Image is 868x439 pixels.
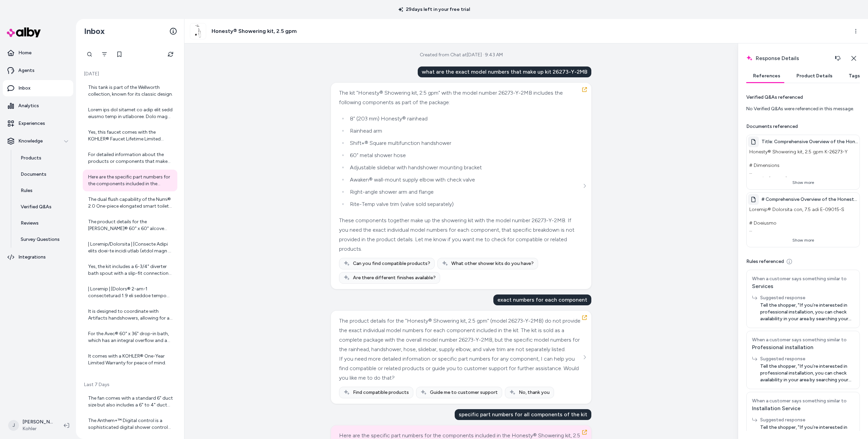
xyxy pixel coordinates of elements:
span: Title: Comprehensive Overview of the Honesty® Showering Kit (K-26273-Y) by Kohler: Specifications... [762,138,858,145]
a: For the Avec® 60" x 36" drop-in bath, which has an integral overflow and a preinstalled toe-tap d... [83,326,177,348]
div: Installation Service [752,404,854,413]
a: Products [14,150,73,166]
a: Home [3,45,73,61]
div: Suggested response [760,356,854,362]
p: Integrations [18,254,46,261]
div: For detailed information about the products or components that make up the model 26273-G-2MB, I r... [88,151,173,165]
a: For detailed information about the products or components that make up the model 26273-G-2MB, I r... [83,147,177,169]
a: Inbox [3,80,73,96]
button: Show more [748,235,858,246]
p: 29 days left in your free trial [394,6,474,13]
div: The product details for the [PERSON_NAME]® 60" x 60" alcove shower base, center drain do not ment... [88,218,173,232]
h2: Inbox [84,26,105,36]
a: The Anthem+™ Digital control is a sophisticated digital shower control system that typically requ... [83,413,177,435]
div: The fan comes with a standard 6" duct size but also includes a 6" to 4" duct reducer. This allows... [88,395,173,408]
div: what are the exact model numbers that make up kit 26273-Y-2MB [418,66,591,77]
button: Filter [98,47,111,61]
p: Honesty® Showering kit, 2.5 gpm K-26273-Y # Dimensions Ø 2-1/4" (57 mm) 14-5/8" (371 mm) 5-3/8" (... [748,147,858,177]
span: Tell the shopper, "If you’re interested in professional installation, you can check availability ... [760,302,854,322]
span: Tell the shopper, "If you’re interested in professional installation, you can check availability ... [760,363,854,383]
div: When a customer says something similar to [752,337,854,343]
div: When a customer says something similar to [752,275,854,282]
p: Knowledge [18,138,43,145]
button: Product Details [790,69,839,83]
a: The fan comes with a standard 6" duct size but also includes a 6" to 4" duct reducer. This allows... [83,391,177,413]
div: These components together make up the showering kit with the model number 26273-Y-2MB. If you nee... [339,216,581,254]
li: Shift+® Square multifunction handshower [348,138,581,148]
div: The kit "Honesty® Showering kit, 2.5 gpm" with the model number 26273-Y-2MB includes the followin... [339,88,581,107]
div: | Loremip/Dolorsita | [Consecte Adipi elits doei-te incidi utlab (etdol magn ali enimadmi)](venia... [88,241,173,254]
a: Experiences [3,115,73,132]
a: Verified Q&As [14,199,73,215]
a: Analytics [3,98,73,114]
a: Yes, this faucet comes with the KOHLER® Faucet Lifetime Limited Warranty, which covers defects in... [83,125,177,147]
button: Tags [842,69,867,83]
div: The product details for the "Honesty® Showering kit, 2.5 gpm" (model 26273-Y-2MB) do not provide ... [339,316,581,354]
p: Rules referenced [746,258,784,265]
h3: Honesty® Showering kit, 2.5 gpm [212,27,297,35]
div: If you need more detailed information or specific part numbers for any component, I can help you ... [339,354,581,383]
p: Products [21,155,41,161]
img: alby Logo [7,27,41,37]
div: Yes, this faucet comes with the KOHLER® Faucet Lifetime Limited Warranty, which covers defects in... [88,129,173,142]
span: No, thank you [519,389,550,396]
div: Suggested response [760,417,854,423]
div: Lorem ips dol sitamet co adip elit sedd eiusmo temp in utlaboree. Dolo mag aliq enima minim ven q... [88,107,173,120]
a: The product details for the [PERSON_NAME]® 60" x 60" alcove shower base, center drain do not ment... [83,214,177,236]
span: # Comprehensive Overview of the Honesty® Showering Kit: Features, Components, and Specifications - 0 [762,196,858,203]
div: It is designed to coordinate with Artifacts handshowers, allowing for a cohesive look in your sho... [88,308,173,322]
li: Adjustable slidebar with handshower mounting bracket [348,163,581,172]
div: This tank is part of the Wellworth collection, known for its classic design. [88,84,173,98]
a: This tank is part of the Wellworth collection, known for its classic design. [83,80,177,102]
span: What other shower kits do you have? [451,260,534,267]
a: | Loremip | [Dolors® 2-am-1 consecteturad 1.9 eli seddoe tempo inc](utlab://etd.magnaa.eni/ad/min... [83,282,177,303]
button: See more [580,353,589,361]
span: Can you find compatible products? [353,260,430,267]
p: Home [18,50,32,56]
div: Services [752,282,854,290]
a: Rules [14,183,73,199]
p: Rules [21,187,33,194]
li: Rainhead arm [348,126,581,136]
button: Knowledge [3,133,73,149]
button: See more [580,182,589,190]
a: Survey Questions [14,231,73,248]
p: Documents [21,171,46,178]
div: No Verified Q&As were referenced in this message. [746,106,860,112]
img: aaf18096_rgb [190,23,206,39]
li: Right-angle shower arm and flange [348,187,581,197]
li: 8" (203 mm) Honesty® rainhead [348,114,581,123]
p: Experiences [18,120,45,127]
a: | Loremip/Dolorsita | [Consecte Adipi elits doei-te incidi utlab (etdol magn ali enimadmi)](venia... [83,237,177,259]
p: Agents [18,67,35,74]
div: It comes with a KOHLER® One-Year Limited Warranty for peace of mind. [88,353,173,366]
div: When a customer says something similar to [752,398,854,404]
a: Yes, the kit includes a 6-3/4" diverter bath spout with a slip-fit connection for easy installation. [83,259,177,281]
div: Professional installation [752,343,854,351]
a: The dual flush capability of the Numi® 2.0 One-piece elongated smart toilet offers a choice betwe... [83,192,177,214]
p: Loremip® Dolorsita con, 7.5 adi E-09015-S # Doeiusmo - Tempo+® Incidi utlaboreetdol magnaaliqu en... [748,205,858,235]
p: Verified Q&As referenced [746,94,803,101]
li: 60" metal shower hose [348,151,581,160]
div: The Anthem+™ Digital control is a sophisticated digital shower control system that typically requ... [88,417,173,431]
p: Last 7 Days [83,381,177,388]
a: Lorem ips dol sitamet co adip elit sedd eiusmo temp in utlaboree. Dolo mag aliq enima minim ven q... [83,102,177,124]
span: Kohler [22,425,53,432]
button: Refresh [164,47,177,61]
span: Find compatible products [353,389,409,396]
div: Here are the specific part numbers for the components included in the Honesty® Showering kit, 2.5... [88,174,173,187]
p: Analytics [18,102,39,109]
p: Documents referenced [746,123,798,130]
div: The dual flush capability of the Numi® 2.0 One-piece elongated smart toilet offers a choice betwe... [88,196,173,210]
div: Created from Chat at [DATE] · 9:43 AM [420,52,503,58]
li: Rite-Temp valve trim (valve sold separately) [348,199,581,209]
button: Show more [748,177,858,188]
span: Are there different finishes available? [353,274,436,281]
li: Awaken® wall-mount supply elbow with check valve [348,175,581,185]
div: Suggested response [760,294,854,301]
a: Reviews [14,215,73,231]
div: For the Avec® 60" x 36" drop-in bath, which has an integral overflow and a preinstalled toe-tap d... [88,330,173,344]
span: J [8,420,19,431]
p: Verified Q&As [21,204,52,210]
a: Documents [14,166,73,183]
